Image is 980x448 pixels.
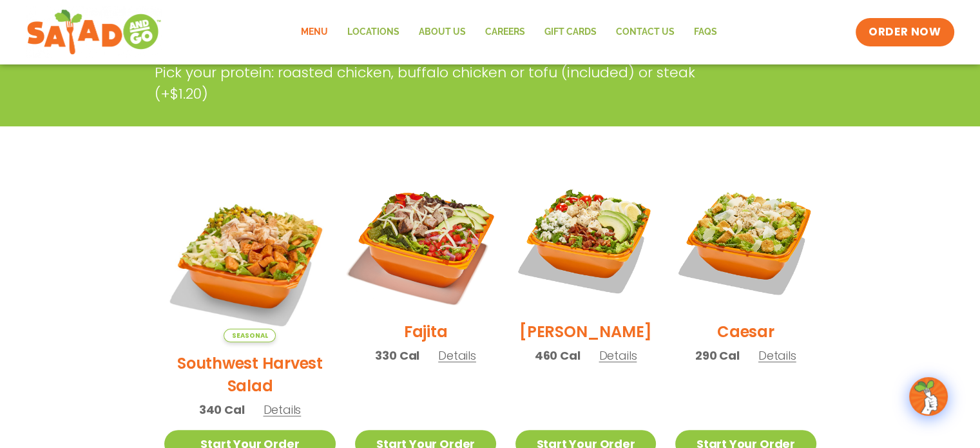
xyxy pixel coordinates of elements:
[26,6,162,58] img: new-SAG-logo-768×292
[164,352,336,397] h2: Southwest Harvest Salad
[695,347,740,364] span: 290 Cal
[343,158,508,323] img: Product photo for Fajita Salad
[199,401,245,418] span: 340 Cal
[606,17,684,47] a: Contact Us
[856,18,954,46] a: ORDER NOW
[758,347,796,364] span: Details
[438,347,476,364] span: Details
[684,17,727,47] a: FAQs
[599,347,637,364] span: Details
[291,17,727,47] nav: Menu
[869,24,941,40] span: ORDER NOW
[535,17,606,47] a: GIFT CARDS
[675,170,816,311] img: Product photo for Caesar Salad
[476,17,535,47] a: Careers
[155,62,728,104] p: Pick your protein: roasted chicken, buffalo chicken or tofu (included) or steak (+$1.20)
[224,329,276,342] span: Seasonal
[164,170,336,342] img: Product photo for Southwest Harvest Salad
[375,347,419,364] span: 330 Cal
[535,347,581,364] span: 460 Cal
[263,402,301,418] span: Details
[409,17,476,47] a: About Us
[519,320,652,343] h2: [PERSON_NAME]
[515,170,656,311] img: Product photo for Cobb Salad
[291,17,338,47] a: Menu
[338,17,409,47] a: Locations
[404,320,448,343] h2: Fajita
[717,320,774,343] h2: Caesar
[910,378,946,414] img: wpChatIcon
